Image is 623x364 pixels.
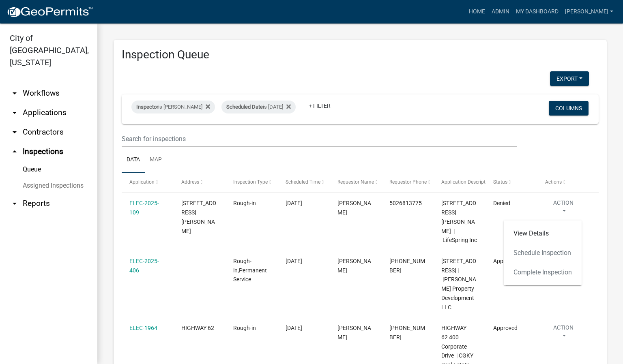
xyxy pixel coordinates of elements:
[181,179,199,185] span: Address
[550,71,589,86] button: Export
[174,173,226,192] datatable-header-cell: Address
[286,199,322,208] div: [DATE]
[337,200,371,216] span: JOEY DUVALL
[466,4,488,19] a: Home
[434,173,486,192] datatable-header-cell: Application Description
[233,258,267,283] span: Rough-in,Permanent Service
[302,98,337,113] a: + Filter
[389,200,422,206] span: 5026813775
[129,200,159,216] a: ELEC-2025-109
[10,108,19,118] i: arrow_drop_down
[537,173,589,192] datatable-header-cell: Actions
[286,179,320,185] span: Scheduled Time
[136,104,158,110] span: Inspector
[549,101,589,116] button: Columns
[145,147,167,173] a: Map
[129,258,159,274] a: ELEC-2025-406
[122,173,174,192] datatable-header-cell: Application
[493,179,507,185] span: Status
[329,173,381,192] datatable-header-cell: Requestor Name
[233,200,256,206] span: Rough-in
[337,258,371,274] span: Cindy Hunton
[122,147,145,173] a: Data
[493,200,510,206] span: Denied
[286,257,322,266] div: [DATE]
[493,258,518,264] span: Approved
[233,325,256,331] span: Rough-in
[226,173,277,192] datatable-header-cell: Inspection Type
[389,179,427,185] span: Requestor Phone
[122,48,599,62] h3: Inspection Queue
[441,179,492,185] span: Application Description
[389,325,425,340] span: 502-823-4490
[10,147,19,156] i: arrow_drop_up
[504,221,582,285] div: Action
[181,200,216,234] span: 1060 SHARON DRIVE
[382,173,434,192] datatable-header-cell: Requestor Phone
[181,325,214,331] span: HIGHWAY 62
[337,325,371,340] span: Shawn Atkins
[337,179,374,185] span: Requestor Name
[488,4,513,19] a: Admin
[10,88,19,98] i: arrow_drop_down
[493,325,518,331] span: Approved
[513,4,562,19] a: My Dashboard
[504,224,582,243] a: View Details
[122,131,517,147] input: Search for inspections
[441,200,477,243] span: 1060 SHARON DRIVE | LifeSpring Inc
[221,101,296,113] div: is [DATE]
[545,179,562,185] span: Actions
[562,4,617,19] a: [PERSON_NAME]
[277,173,329,192] datatable-header-cell: Scheduled Time
[10,127,19,137] i: arrow_drop_down
[129,179,155,185] span: Application
[441,258,476,310] span: 1194 Dustin's Way, Lot 601 | Ellings Property Development LLC
[129,325,157,331] a: ELEC-1964
[545,199,582,219] button: Action
[389,258,425,274] span: 502-905-2939
[131,101,215,113] div: is [PERSON_NAME]
[10,199,19,208] i: arrow_drop_down
[545,323,582,344] button: Action
[486,173,537,192] datatable-header-cell: Status
[233,179,268,185] span: Inspection Type
[226,104,263,110] span: Scheduled Date
[286,323,322,333] div: [DATE]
